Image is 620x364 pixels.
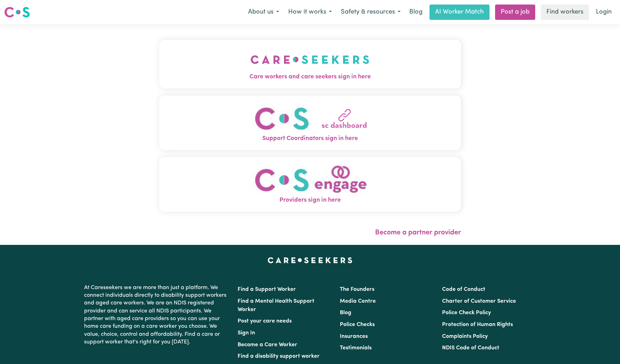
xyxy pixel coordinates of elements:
button: Support Coordinators sign in here [159,96,461,150]
a: Login [592,5,616,20]
p: At Careseekers we are more than just a platform. We connect individuals directly to disability su... [84,281,229,349]
a: Blog [340,310,351,316]
a: Blog [405,5,427,20]
a: Police Checks [340,322,375,327]
span: Care workers and care seekers sign in here [159,72,461,82]
a: AI Worker Match [429,5,490,20]
a: Charter of Customer Service [442,299,516,304]
a: Insurances [340,334,368,339]
button: Safety & resources [336,5,405,20]
a: Sign In [238,330,255,336]
a: Careseekers home page [268,257,352,263]
a: Post a job [495,5,535,20]
a: Find a Support Worker [238,287,296,292]
button: Providers sign in here [159,157,461,212]
a: Complaints Policy [442,334,488,339]
a: Careseekers logo [4,4,30,20]
a: Become a Care Worker [238,342,297,348]
a: Police Check Policy [442,310,491,316]
span: Support Coordinators sign in here [159,134,461,143]
a: Find a disability support worker [238,354,320,359]
button: Care workers and care seekers sign in here [159,40,461,88]
a: Find a Mental Health Support Worker [238,299,314,312]
a: Testimonials [340,345,372,351]
img: Careseekers logo [4,6,30,18]
a: The Founders [340,287,374,292]
button: About us [244,5,284,20]
button: How it works [284,5,336,20]
a: Media Centre [340,299,376,304]
a: Protection of Human Rights [442,322,513,327]
a: Code of Conduct [442,287,485,292]
a: Find workers [541,5,589,20]
a: Post your care needs [238,318,292,324]
a: NDIS Code of Conduct [442,345,499,351]
span: Providers sign in here [159,196,461,205]
a: Become a partner provider [375,229,461,236]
